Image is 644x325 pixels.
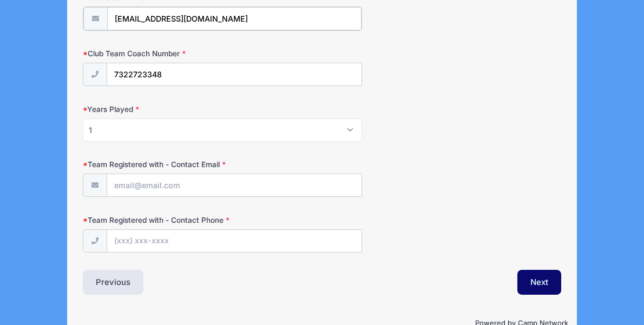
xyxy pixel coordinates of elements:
[107,7,362,30] input: email@email.com
[107,174,362,197] input: email@email.com
[83,104,242,115] label: Years Played
[83,159,242,170] label: Team Registered with - Contact Email
[107,229,362,253] input: (xxx) xxx-xxxx
[83,48,242,59] label: Club Team Coach Number
[83,215,242,225] label: Team Registered with - Contact Phone
[83,270,143,295] button: Previous
[107,63,362,86] input: (xxx) xxx-xxxx
[517,270,561,295] button: Next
